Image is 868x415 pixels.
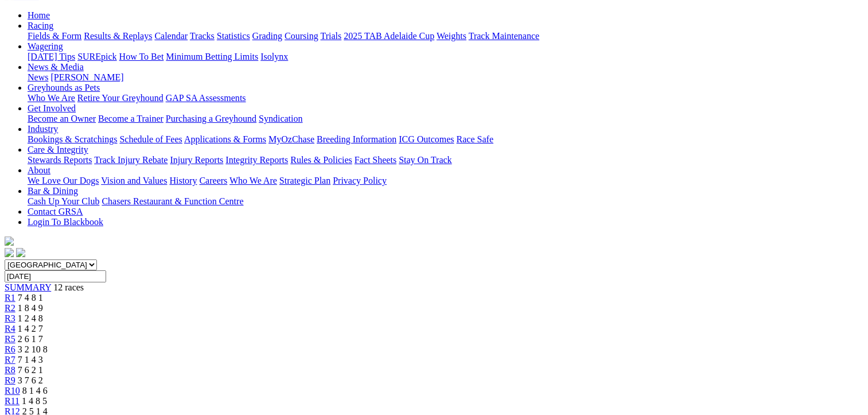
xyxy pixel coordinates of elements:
[170,155,223,165] a: Injury Reports
[18,375,43,385] span: 3 7 6 2
[28,196,863,207] div: Bar & Dining
[5,270,106,282] input: Select date
[285,31,318,41] a: Coursing
[5,386,20,395] a: R10
[333,176,387,185] a: Privacy Policy
[28,145,88,154] a: Care & Integrity
[225,155,288,165] a: Integrity Reports
[28,83,100,92] a: Greyhounds as Pets
[5,334,15,344] a: R5
[5,355,15,364] a: R7
[317,134,396,144] a: Breeding Information
[28,114,863,124] div: Get Involved
[18,324,43,333] span: 1 4 2 7
[28,72,48,82] a: News
[18,355,43,364] span: 7 1 4 3
[28,52,75,61] a: [DATE] Tips
[166,52,258,61] a: Minimum Betting Limits
[28,134,863,145] div: Industry
[18,344,48,354] span: 3 2 10 8
[28,10,50,20] a: Home
[199,176,227,185] a: Careers
[94,155,168,165] a: Track Injury Rebate
[77,52,116,61] a: SUREpick
[5,303,15,313] a: R2
[5,236,14,246] img: logo-grsa-white.png
[169,176,197,185] a: History
[259,114,302,123] a: Syndication
[18,365,43,375] span: 7 6 2 1
[28,196,99,206] a: Cash Up Your Club
[18,303,43,313] span: 1 8 4 9
[260,52,288,61] a: Isolynx
[469,31,539,41] a: Track Maintenance
[355,155,396,165] a: Fact Sheets
[28,186,78,196] a: Bar & Dining
[154,31,188,41] a: Calendar
[252,31,282,41] a: Grading
[28,103,76,113] a: Get Involved
[190,31,215,41] a: Tracks
[22,386,48,395] span: 8 1 4 6
[119,52,164,61] a: How To Bet
[28,134,117,144] a: Bookings & Scratchings
[290,155,352,165] a: Rules & Policies
[28,21,53,30] a: Racing
[84,31,152,41] a: Results & Replays
[28,207,83,216] a: Contact GRSA
[166,93,246,103] a: GAP SA Assessments
[5,365,15,375] a: R8
[5,324,15,333] a: R4
[5,375,15,385] a: R9
[28,155,92,165] a: Stewards Reports
[320,31,341,41] a: Trials
[53,282,84,292] span: 12 races
[5,313,15,323] a: R3
[18,334,43,344] span: 2 6 1 7
[77,93,164,103] a: Retire Your Greyhound
[5,344,15,354] a: R6
[28,124,58,134] a: Industry
[28,31,863,41] div: Racing
[184,134,266,144] a: Applications & Forms
[456,134,493,144] a: Race Safe
[18,293,43,302] span: 7 4 8 1
[229,176,277,185] a: Who We Are
[119,134,182,144] a: Schedule of Fees
[279,176,330,185] a: Strategic Plan
[22,396,47,406] span: 1 4 8 5
[5,282,51,292] a: SUMMARY
[28,165,50,175] a: About
[5,293,15,302] a: R1
[399,134,454,144] a: ICG Outcomes
[28,62,84,72] a: News & Media
[101,176,167,185] a: Vision and Values
[28,41,63,51] a: Wagering
[28,176,99,185] a: We Love Our Dogs
[28,31,81,41] a: Fields & Form
[5,248,14,257] img: facebook.svg
[28,114,96,123] a: Become an Owner
[344,31,434,41] a: 2025 TAB Adelaide Cup
[28,72,863,83] div: News & Media
[50,72,123,82] a: [PERSON_NAME]
[5,396,20,406] a: R11
[16,248,25,257] img: twitter.svg
[18,313,43,323] span: 1 2 4 8
[28,155,863,165] div: Care & Integrity
[217,31,250,41] a: Statistics
[28,93,863,103] div: Greyhounds as Pets
[268,134,314,144] a: MyOzChase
